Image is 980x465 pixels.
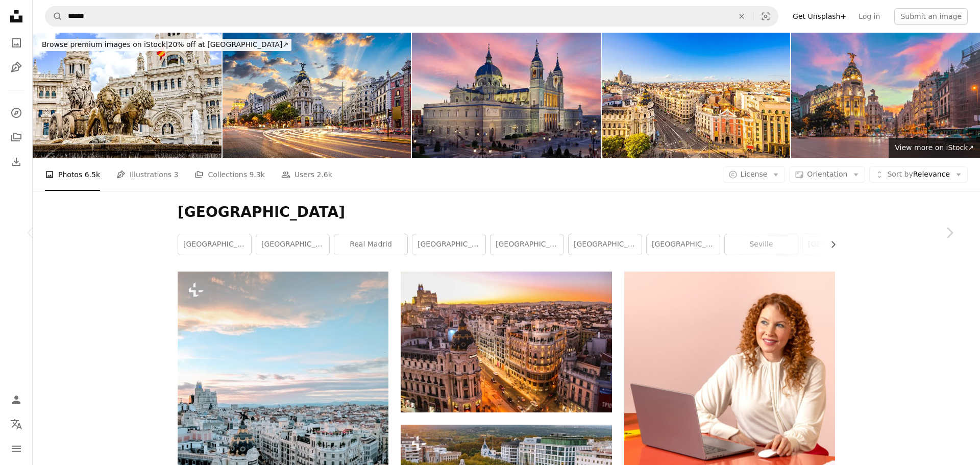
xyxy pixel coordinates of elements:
span: Relevance [887,169,950,180]
a: Browse premium images on iStock|20% off at [GEOGRAPHIC_DATA]↗ [33,33,298,57]
img: Madrid city skyline gran via street twilight , Spain [791,33,980,158]
a: seville [725,234,798,255]
a: [GEOGRAPHIC_DATA] [569,234,642,255]
a: Collections 9.3k [194,158,264,191]
button: Clear [730,7,753,26]
button: Submit an image [894,8,968,25]
button: Menu [6,438,27,459]
a: An aerial view of Gran Via street at dawn in Madrid, Spain [178,408,388,417]
span: View more on iStock ↗ [895,143,974,152]
a: [GEOGRAPHIC_DATA] [803,234,876,255]
a: Users 2.6k [281,158,332,191]
a: [GEOGRAPHIC_DATA] [647,234,720,255]
a: Log in [852,8,886,25]
button: License [723,166,786,183]
span: 2.6k [317,169,332,180]
h1: [GEOGRAPHIC_DATA] [178,203,835,222]
a: Illustrations [6,57,27,78]
a: Log in / Sign up [6,389,27,410]
button: Language [6,414,27,434]
img: Almudena Cathedral - Madrid - Spain [412,33,601,158]
a: Illustrations 3 [116,158,178,191]
span: 20% off at [GEOGRAPHIC_DATA] ↗ [42,40,288,48]
a: aerial photography of vehicles passing between high rise buildings [401,337,611,347]
span: 3 [174,169,179,180]
button: Visual search [753,7,778,26]
span: Browse premium images on iStock | [42,40,168,48]
img: Calle de Alcala in Madrid, Spain [602,33,791,158]
span: Sort by [887,170,913,178]
button: Sort byRelevance [869,166,968,183]
a: Get Unsplash+ [787,8,852,25]
button: Search Unsplash [45,7,63,26]
span: Orientation [807,170,847,178]
button: Orientation [789,166,865,183]
button: scroll list to the right [824,234,835,255]
span: 9.3k [249,169,264,180]
a: Next [919,184,980,282]
img: aerial photography of vehicles passing between high rise buildings [401,272,611,412]
a: Photos [6,33,27,53]
a: [GEOGRAPHIC_DATA] [178,234,251,255]
img: Cibeles fountain at Plaza de Cibeles in Madrid [33,33,222,158]
form: Find visuals sitewide [45,6,778,27]
a: Collections [6,127,27,148]
a: [GEOGRAPHIC_DATA] [491,234,563,255]
a: [GEOGRAPHIC_DATA] [412,234,485,255]
a: Explore [6,103,27,123]
img: Madrid Spain on Gran Via [223,33,411,158]
a: Download History [6,152,27,172]
a: real madrid [334,234,407,255]
a: [GEOGRAPHIC_DATA] [256,234,329,255]
span: License [741,170,768,178]
a: View more on iStock↗ [889,138,980,158]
